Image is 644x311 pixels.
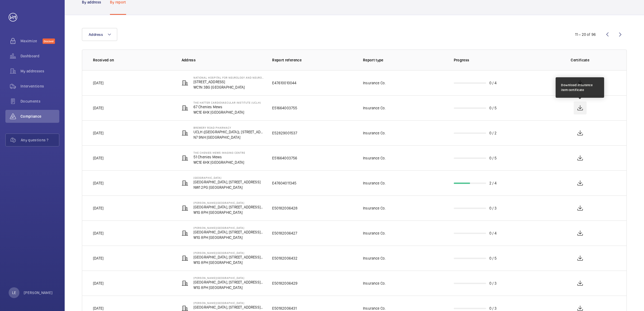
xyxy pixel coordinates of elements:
span: Maximize [20,38,43,44]
p: 67 Chenies Mews [193,104,261,110]
p: 0 / 4 [489,80,497,86]
p: 0 / 4 [489,230,497,236]
p: [DATE] [93,281,103,286]
p: [PERSON_NAME][GEOGRAPHIC_DATA] [193,276,264,279]
p: Insurance Co. [363,205,386,211]
p: [GEOGRAPHIC_DATA], [STREET_ADDRESS] [193,179,261,185]
span: Dashboard [20,53,59,59]
div: Download insurance item certificate [561,83,599,92]
p: [GEOGRAPHIC_DATA], [STREET_ADDRESS][PERSON_NAME], [193,229,264,235]
p: Insurance Co. [363,256,386,261]
span: Compliance [20,114,59,119]
p: [DATE] [93,105,103,111]
p: Insurance Co. [363,105,386,111]
p: [GEOGRAPHIC_DATA] [193,176,261,179]
p: [DATE] [93,180,103,186]
p: National Hospital for Neurology and Neurosurgery (Queen [PERSON_NAME]) [193,76,264,79]
p: E47610010044 [272,80,296,86]
p: Insurance Co. [363,281,386,286]
p: [GEOGRAPHIC_DATA], [STREET_ADDRESS][PERSON_NAME], [193,204,264,210]
p: W1G 8PH [GEOGRAPHIC_DATA] [193,260,264,265]
p: [DATE] [93,155,103,161]
p: Insurance Co. [363,155,386,161]
p: Address [182,57,264,63]
p: Certificate [544,57,616,63]
p: Progress [454,57,536,63]
p: [DATE] [93,230,103,236]
p: Report reference [272,57,354,63]
p: [DATE] [93,306,103,311]
p: [DATE] [93,130,103,136]
p: Brewery Road Pharmacy [193,126,264,129]
p: 2 / 4 [489,180,497,186]
p: [GEOGRAPHIC_DATA], [STREET_ADDRESS][PERSON_NAME], [193,279,264,285]
p: E50182006431 [272,306,297,311]
p: [PERSON_NAME][GEOGRAPHIC_DATA] [193,201,264,204]
p: E50182006429 [272,281,297,286]
p: [PERSON_NAME] [24,290,53,295]
p: E51664003755 [272,105,297,111]
p: E47604011345 [272,180,296,186]
p: Insurance Co. [363,230,386,236]
p: 0 / 5 [489,155,497,161]
p: W1G 8PH [GEOGRAPHIC_DATA] [193,210,264,215]
p: 0 / 3 [489,205,497,211]
p: 0 / 5 [489,256,497,261]
p: W1G 8PH [GEOGRAPHIC_DATA] [193,235,264,240]
p: NW1 2PG [GEOGRAPHIC_DATA] [193,185,261,190]
p: WC1N 3BG [GEOGRAPHIC_DATA] [193,85,264,90]
p: Report type [363,57,445,63]
button: Address [82,28,117,41]
p: [GEOGRAPHIC_DATA], [STREET_ADDRESS][PERSON_NAME], [193,305,264,310]
span: Discover [43,39,55,44]
p: WC1E 6HX [GEOGRAPHIC_DATA] [193,160,245,165]
p: [DATE] [93,205,103,211]
p: Insurance Co. [363,80,386,86]
p: The Hatter Cardiovascular Institute (UCLH) [193,101,261,104]
p: 0 / 5 [489,105,497,111]
p: 0 / 3 [489,306,497,311]
p: The Chenies Mews Imaging Centre [193,151,245,154]
p: E52829001537 [272,130,297,136]
span: Any questions ? [21,137,59,143]
p: W1G 8PH [GEOGRAPHIC_DATA] [193,285,264,290]
span: My addresses [20,68,59,74]
p: N7 9NH [GEOGRAPHIC_DATA] [193,135,264,140]
p: E50182006427 [272,230,297,236]
p: E50182006428 [272,205,297,211]
p: [PERSON_NAME][GEOGRAPHIC_DATA] [193,301,264,305]
p: [DATE] [93,256,103,261]
span: Address [89,32,103,37]
p: [STREET_ADDRESS] [193,79,264,85]
div: 11 – 20 of 96 [575,32,596,37]
p: [PERSON_NAME][GEOGRAPHIC_DATA] [193,226,264,229]
p: [GEOGRAPHIC_DATA], [STREET_ADDRESS][PERSON_NAME], [193,254,264,260]
span: Documents [20,99,59,104]
p: [DATE] [93,80,103,86]
p: WC1E 6HX [GEOGRAPHIC_DATA] [193,110,261,115]
span: Interventions [20,83,59,89]
p: Received on [93,57,173,63]
p: E50182006432 [272,256,297,261]
p: Insurance Co. [363,180,386,186]
p: [PERSON_NAME][GEOGRAPHIC_DATA] [193,251,264,254]
p: 51 Chenies Mews [193,154,245,160]
p: LE [12,290,16,295]
p: 0 / 3 [489,281,497,286]
p: Insurance Co. [363,306,386,311]
p: UCLH ([GEOGRAPHIC_DATA]), [STREET_ADDRESS] Pharmacy [193,129,264,135]
p: Insurance Co. [363,130,386,136]
p: 0 / 2 [489,130,497,136]
p: E51664003756 [272,155,297,161]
